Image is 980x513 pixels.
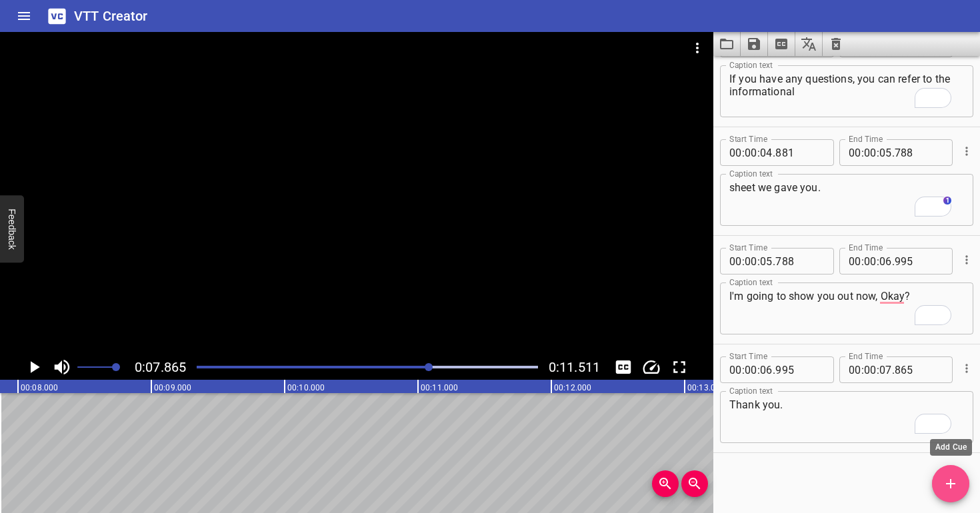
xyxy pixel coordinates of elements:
input: 00 [849,248,861,274]
button: Extract captions from video [768,32,795,56]
button: Play/Pause [21,354,47,380]
span: : [742,139,745,166]
input: 05 [879,139,892,166]
span: Set video volume [112,363,120,371]
span: . [892,139,895,166]
button: Add Cue [932,465,969,502]
span: 0:11.511 [549,359,600,375]
h6: VTT Creator [74,5,148,27]
text: 00:09.000 [154,383,191,392]
div: Cue Options [958,351,973,386]
span: : [877,356,879,383]
button: Zoom Out [681,470,708,497]
button: Zoom In [652,470,679,497]
input: 865 [895,356,943,383]
span: : [742,356,745,383]
span: . [773,356,775,383]
span: : [757,248,760,274]
span: : [757,356,760,383]
div: Play progress [197,366,538,368]
input: 00 [849,356,861,383]
span: . [892,248,895,274]
button: Cue Options [958,251,975,268]
text: 00:08.000 [21,383,58,392]
input: 00 [864,248,877,274]
input: 04 [760,139,773,166]
input: 995 [895,248,943,274]
input: 00 [729,248,742,274]
input: 00 [849,139,861,166]
input: 881 [775,139,824,166]
span: : [877,139,879,166]
input: 05 [760,248,773,274]
input: 00 [745,248,757,274]
span: . [773,248,775,274]
svg: Save captions to file [746,36,762,52]
input: 788 [775,248,824,274]
span: : [742,248,745,274]
button: Load captions from file [713,32,741,56]
input: 995 [775,356,824,383]
button: Cue Options [958,360,975,377]
button: Toggle captions [611,354,636,380]
span: : [757,139,760,166]
button: Toggle mute [49,354,75,380]
input: 788 [895,139,943,166]
span: : [861,356,864,383]
input: 06 [760,356,773,383]
text: 00:13.000 [687,383,725,392]
text: 00:11.000 [421,383,458,392]
text: 00:12.000 [554,383,591,392]
input: 00 [729,356,742,383]
button: Change Playback Speed [639,354,664,380]
input: 06 [879,248,892,274]
textarea: To enrich screen reader interactions, please activate Accessibility in Grammarly extension settings [729,290,964,328]
span: : [877,248,879,274]
span: : [861,248,864,274]
input: 00 [729,139,742,166]
input: 00 [864,356,877,383]
button: Translate captions [795,32,823,56]
button: Clear captions [823,32,849,56]
input: 00 [745,356,757,383]
span: : [861,139,864,166]
span: 0:07.865 [135,359,186,375]
span: . [892,356,895,383]
textarea: To enrich screen reader interactions, please activate Accessibility in Grammarly extension settings [729,181,964,219]
button: Toggle fullscreen [667,354,692,380]
input: 00 [864,139,877,166]
textarea: To enrich screen reader interactions, please activate Accessibility in Grammarly extension settings [729,73,964,111]
text: 00:10.000 [287,383,325,392]
input: 00 [745,139,757,166]
button: Video Options [681,32,713,64]
input: 07 [879,356,892,383]
span: . [773,139,775,166]
textarea: To enrich screen reader interactions, please activate Accessibility in Grammarly extension settings [729,398,964,436]
svg: Translate captions [801,36,817,52]
button: Save captions to file [741,32,768,56]
button: Cue Options [958,143,975,160]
